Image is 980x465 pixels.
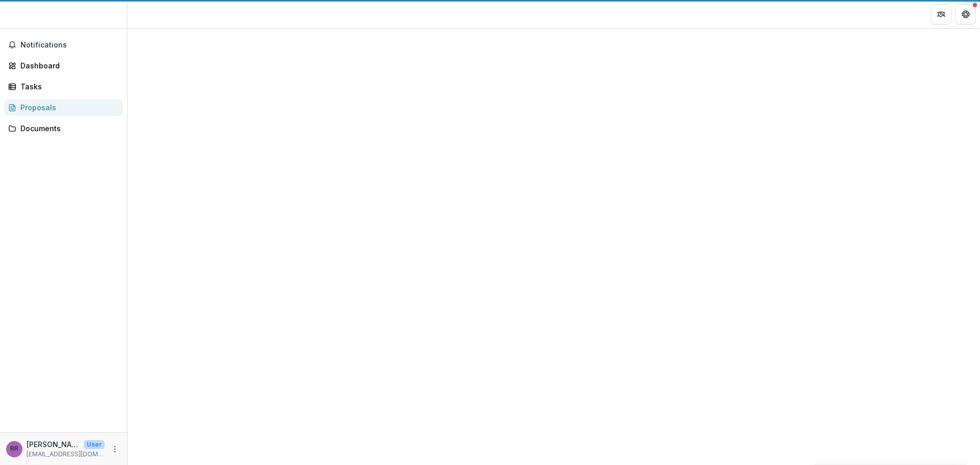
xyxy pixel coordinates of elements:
button: More [109,443,121,455]
a: Documents [4,120,123,137]
p: [EMAIL_ADDRESS][DOMAIN_NAME] [27,450,105,459]
a: Tasks [4,78,123,95]
div: Riisa Rawlins [10,446,18,452]
p: [PERSON_NAME] [27,439,80,450]
button: Partners [931,4,951,25]
span: Notifications [20,41,119,50]
a: Proposals [4,99,123,116]
p: User [84,440,105,449]
div: Documents [20,123,115,134]
a: Dashboard [4,57,123,74]
div: Tasks [20,81,115,92]
button: Get Help [955,4,976,25]
div: Proposals [20,102,115,113]
button: Notifications [4,37,123,53]
div: Dashboard [20,60,115,71]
